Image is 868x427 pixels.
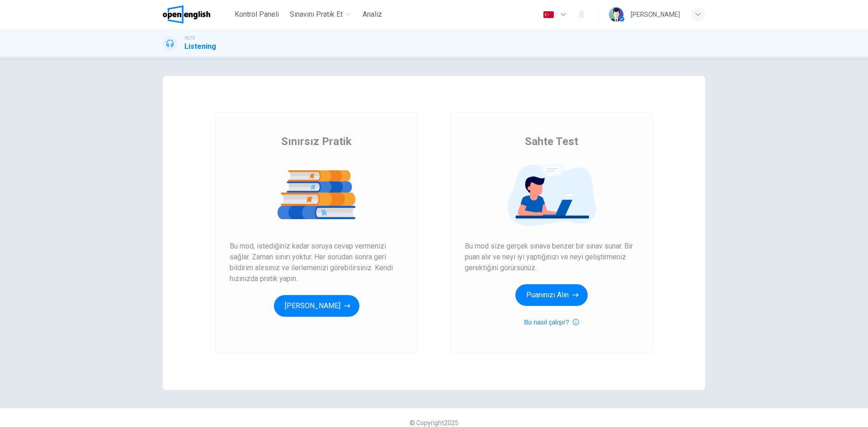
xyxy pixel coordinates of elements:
span: Sınavını Pratik Et [290,9,343,20]
button: Bu nasıl çalışır? [524,317,579,328]
div: [PERSON_NAME] [631,9,680,20]
button: Kontrol Paneli [231,6,283,23]
button: Sınavını Pratik Et [286,6,354,23]
span: Bu mod, istediğiniz kadar soruya cevap vermenizi sağlar. Zaman sınırı yoktur. Her sorudan sonra g... [230,241,403,284]
span: Analiz [363,9,382,20]
span: Bu mod size gerçek sınava benzer bir sınav sunar. Bir puan alır ve neyi iyi yaptığınızı ve neyi g... [465,241,638,273]
span: Sınırsız Pratik [281,134,352,149]
img: tr [543,11,554,18]
span: IELTS [184,35,195,41]
img: Profile picture [609,7,623,22]
h1: Listening [184,41,216,52]
img: OpenEnglish logo [163,5,210,23]
span: © Copyright 2025 [410,419,458,427]
span: Sahte Test [525,134,578,149]
span: Kontrol Paneli [235,9,279,20]
button: Puanınızı Alın [515,284,588,306]
button: [PERSON_NAME] [274,295,359,317]
button: Analiz [358,6,387,23]
a: OpenEnglish logo [163,5,231,23]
